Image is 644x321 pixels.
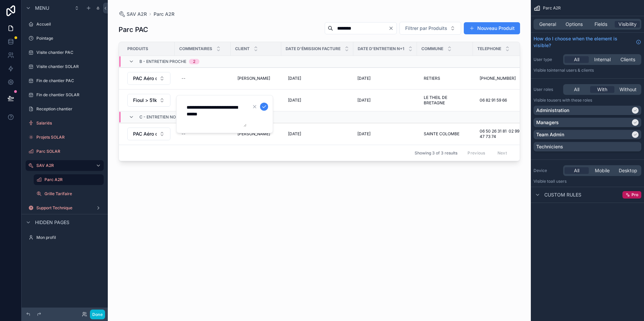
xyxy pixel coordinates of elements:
a: Fin de chantier SOLAR [26,90,104,100]
span: Users with these roles [551,98,592,103]
span: Hidden pages [35,219,69,226]
span: Menu [35,5,49,11]
span: Without [619,86,637,93]
span: Mobile [595,167,610,174]
a: Reception chantier [26,104,104,114]
span: [DATE] [288,76,301,81]
label: Accueil [36,22,102,27]
span: [DATE] [357,98,371,103]
p: Visible to [534,68,641,73]
label: User type [534,57,560,62]
span: Fioul > 51kw [133,97,157,104]
button: Select Button [399,22,461,35]
a: Salariés [26,118,104,129]
label: Salariés [36,120,102,126]
span: Client [235,46,250,51]
span: Filtrer par Produits [405,25,447,32]
span: Showing 3 of 3 results [415,150,457,156]
span: Date d'émission facture [286,46,341,51]
a: SAV A2R [26,160,104,171]
a: Parc SOLAR [26,146,104,157]
span: Options [566,21,583,28]
button: Nouveau Produit [464,22,520,34]
h1: Parc PAC [119,25,148,34]
label: Fin de chantier PAC [36,78,102,83]
a: Grille Tarifaire [34,188,104,199]
span: Visibility [618,21,637,28]
label: Parc A2R [44,177,100,182]
span: all users [551,179,567,184]
span: General [539,21,556,28]
span: Internal [594,56,611,63]
span: Parc A2R [543,5,561,11]
label: Support Technique [36,205,93,211]
span: Produits [127,46,148,51]
span: Fields [594,21,607,28]
p: Team Admin [536,131,564,138]
a: Parc A2R [154,11,174,17]
a: Accueil [26,19,104,30]
a: How do I choose when the element is visible? [534,35,641,49]
div: -- [182,76,186,81]
span: Desktop [619,167,637,174]
label: Visite chantier SOLAR [36,64,102,69]
button: Select Button [127,128,170,140]
span: PAC Aéro ou Géo [133,75,157,82]
p: Techniciens [536,143,563,150]
span: LE THEIL DE BRETAGNE [424,95,466,106]
label: Projets SOLAR [36,135,102,140]
label: User roles [534,87,560,92]
span: SAV A2R [127,11,147,17]
span: Commentaires [179,46,212,51]
a: Fin de chantier PAC [26,75,104,86]
a: Visite chantier SOLAR [26,61,104,72]
a: Visite chantier PAC [26,47,104,58]
span: How do I choose when the element is visible? [534,35,633,49]
p: Visible to [534,98,641,103]
label: Mon profil [36,235,102,240]
p: Managers [536,119,559,126]
span: All [574,167,579,174]
label: Pointage [36,36,102,41]
button: Done [90,310,105,319]
label: Fin de chantier SOLAR [36,92,102,98]
span: Custom rules [544,191,581,198]
span: PAC Aéro ou Géo [133,131,157,137]
label: Grille Tarifaire [44,191,102,197]
span: c - entretien non proche [139,114,197,120]
span: With [597,86,607,93]
span: All [574,56,579,63]
span: Clients [620,56,635,63]
span: SAINTE COLOMBE [424,131,459,137]
label: Visite chantier PAC [36,50,102,55]
div: -- [182,131,186,137]
a: SAV A2R [119,11,147,17]
p: Administration [536,107,569,114]
span: [DATE] [357,131,371,137]
span: 06 82 91 59 66 [480,98,507,103]
a: Projets SOLAR [26,132,104,143]
span: 06 50 26 31 81 02 99 47 73 74 [480,129,522,139]
span: RETIERS [424,76,440,81]
label: Parc SOLAR [36,149,102,154]
span: Internal users & clients [551,68,594,73]
span: [DATE] [357,76,371,81]
span: [PERSON_NAME] [237,76,270,81]
label: SAV A2R [36,163,90,168]
span: b - entretien proche [139,59,186,64]
div: 2 [193,59,195,64]
label: Reception chantier [36,106,102,112]
span: [DATE] [288,131,301,137]
a: Pointage [26,33,104,44]
button: Select Button [127,94,170,107]
button: Select Button [127,72,170,85]
p: Visible to [534,179,641,184]
span: Pro [632,192,638,198]
a: Support Technique [26,203,104,213]
label: Device [534,168,560,173]
span: Commune [421,46,443,51]
span: [DATE] [288,98,301,103]
span: Telephone [477,46,501,51]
